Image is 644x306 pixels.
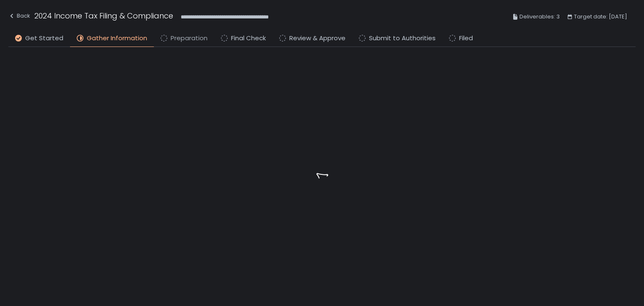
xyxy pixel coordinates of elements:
span: Target date: [DATE] [574,12,627,22]
button: Back [8,10,30,24]
h1: 2024 Income Tax Filing & Compliance [34,10,173,21]
span: Get Started [25,34,63,43]
span: Submit to Authorities [369,34,436,43]
span: Preparation [171,34,208,43]
span: Review & Approve [289,34,345,43]
div: Back [8,11,30,21]
span: Deliverables: 3 [519,12,560,22]
span: Filed [459,34,473,43]
span: Gather Information [87,34,147,43]
span: Final Check [231,34,266,43]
